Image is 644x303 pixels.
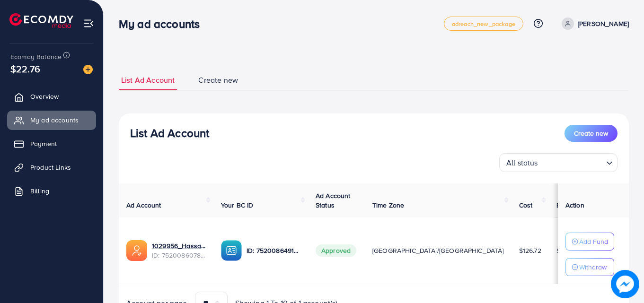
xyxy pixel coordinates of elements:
[7,158,96,177] a: Product Links
[444,17,523,31] a: adreach_new_package
[7,87,96,106] a: Overview
[565,200,584,210] span: Action
[372,246,504,255] span: [GEOGRAPHIC_DATA]/[GEOGRAPHIC_DATA]
[83,18,94,29] img: menu
[579,236,608,247] p: Add Fund
[126,200,161,210] span: Ad Account
[198,75,238,86] span: Create new
[558,17,629,30] a: [PERSON_NAME]
[126,240,147,261] img: ic-ads-acc.e4c84228.svg
[30,92,59,101] span: Overview
[30,115,79,125] span: My ad accounts
[7,134,96,153] a: Payment
[565,233,614,251] button: Add Fund
[83,65,93,74] img: image
[152,241,206,260] div: <span class='underline'>1029956_Hassam_1750906624197</span></br>7520086078024515591
[130,126,209,140] h3: List Ad Account
[372,200,404,210] span: Time Zone
[30,163,71,172] span: Product Links
[578,18,629,29] p: [PERSON_NAME]
[519,246,541,255] span: $126.72
[10,62,40,76] span: $22.76
[579,261,607,273] p: Withdraw
[152,241,206,251] a: 1029956_Hassam_1750906624197
[565,125,618,142] button: Create new
[221,240,242,261] img: ic-ba-acc.ded83a64.svg
[316,191,351,210] span: Ad Account Status
[221,200,254,210] span: Your BC ID
[30,186,49,196] span: Billing
[611,270,639,298] img: image
[7,111,96,130] a: My ad accounts
[499,153,618,172] div: Search for option
[504,156,540,170] span: All status
[519,200,533,210] span: Cost
[574,129,608,138] span: Create new
[152,251,206,260] span: ID: 7520086078024515591
[247,245,300,256] p: ID: 7520086491469692945
[30,139,57,148] span: Payment
[316,244,356,257] span: Approved
[7,182,96,200] a: Billing
[541,154,602,170] input: Search for option
[452,21,515,27] span: adreach_new_package
[121,75,175,86] span: List Ad Account
[9,13,73,28] img: logo
[119,17,207,31] h3: My ad accounts
[10,52,62,61] span: Ecomdy Balance
[565,258,614,276] button: Withdraw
